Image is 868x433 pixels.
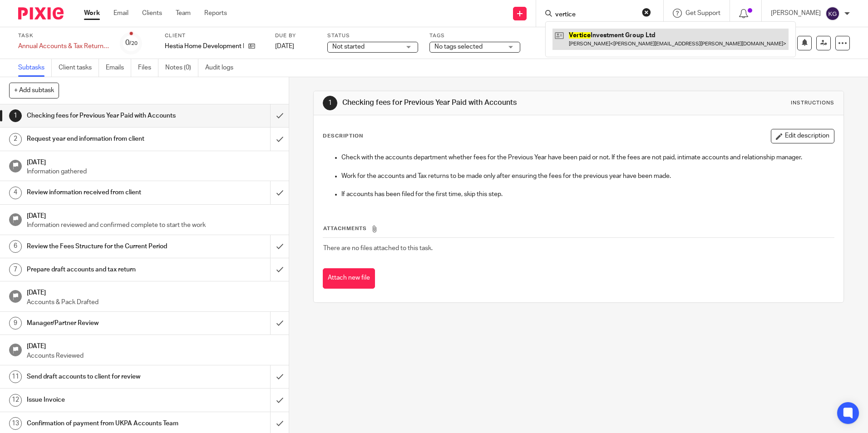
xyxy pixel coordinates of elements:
div: Instructions [791,99,834,107]
div: 9 [9,317,22,330]
h1: Prepare draft accounts and tax return [27,263,183,276]
h1: Review the Fees Structure for the Current Period [27,240,183,253]
p: Hestia Home Development Ltd [165,42,244,51]
div: 7 [9,263,22,276]
a: Team [176,9,191,18]
p: If accounts has been filed for the first time, skip this step. [341,190,833,199]
label: Client [165,32,264,39]
h1: Checking fees for Previous Year Paid with Accounts [342,98,598,108]
div: Annual Accounts & Tax Return (Annual Acc & CT Return) [18,42,109,51]
button: + Add subtask [9,83,59,98]
div: 1 [323,96,337,110]
img: Pixie [18,7,64,20]
h1: [DATE] [27,156,280,167]
div: Annual Accounts &amp; Tax Return (Annual Acc &amp; CT Return) [18,42,109,51]
div: 4 [9,187,22,199]
h1: Request year end information from client [27,132,183,146]
label: Status [327,32,418,39]
a: Clients [142,9,162,18]
div: 0 [125,38,138,48]
p: Check with the accounts department whether fees for the Previous Year have been paid or not. If t... [341,153,833,162]
p: Information gathered [27,167,280,176]
a: Work [84,9,100,18]
a: Audit logs [205,59,240,77]
span: Get Support [686,10,720,16]
input: Search [554,11,636,19]
p: Accounts & Pack Drafted [27,298,280,307]
div: 1 [9,109,22,122]
span: No tags selected [434,44,483,50]
div: 13 [9,417,22,430]
div: 11 [9,370,22,383]
a: Client tasks [59,59,99,77]
p: [PERSON_NAME] [771,9,821,18]
h1: Manager/Partner Review [27,316,183,330]
button: Attach new file [323,268,375,289]
h1: [DATE] [27,209,280,221]
a: Files [138,59,158,77]
div: 2 [9,133,22,146]
img: svg%3E [825,6,840,21]
h1: [DATE] [27,340,280,351]
a: Subtasks [18,59,52,77]
span: Not started [332,44,365,50]
p: Accounts Reviewed [27,351,280,360]
p: Work for the accounts and Tax returns to be made only after ensuring the fees for the previous ye... [341,172,833,181]
h1: Review information received from client [27,186,183,199]
h1: [DATE] [27,286,280,297]
small: /20 [129,41,138,46]
span: [DATE] [275,43,294,49]
div: 6 [9,240,22,253]
p: Description [323,133,363,140]
span: Attachments [323,226,367,231]
label: Task [18,32,109,39]
a: Notes (0) [165,59,198,77]
span: There are no files attached to this task. [323,245,433,251]
a: Email [113,9,128,18]
h1: Checking fees for Previous Year Paid with Accounts [27,109,183,123]
button: Clear [642,8,651,17]
a: Reports [204,9,227,18]
button: Edit description [771,129,834,143]
a: Emails [106,59,131,77]
label: Due by [275,32,316,39]
p: Information reviewed and confirmed complete to start the work [27,221,280,230]
div: 12 [9,394,22,407]
h1: Confirmation of payment from UKPA Accounts Team [27,417,183,430]
label: Tags [429,32,520,39]
h1: Send draft accounts to client for review [27,370,183,384]
h1: Issue Invoice [27,393,183,407]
